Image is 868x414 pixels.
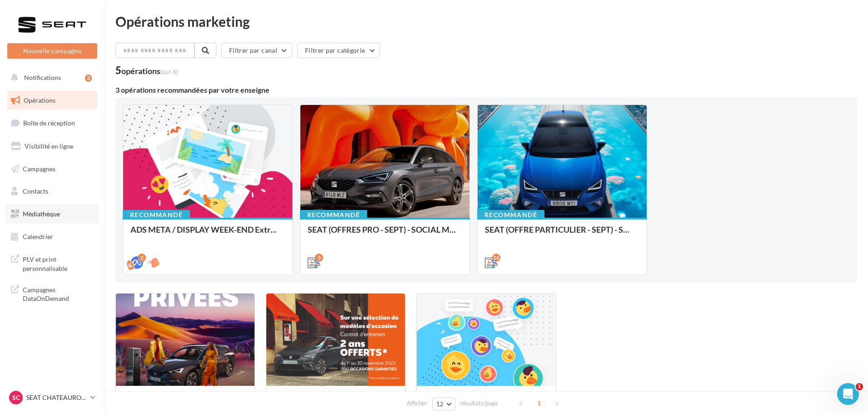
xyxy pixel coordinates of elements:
[300,210,367,220] div: Recommandé
[477,210,544,220] div: Recommandé
[23,233,53,240] span: Calendrier
[12,393,20,402] span: SC
[5,182,99,201] a: Contacts
[7,389,97,406] a: SC SEAT CHATEAUROUX
[7,43,97,59] button: Nouvelle campagne
[23,165,55,172] span: Campagnes
[123,210,190,220] div: Recommandé
[5,160,99,179] a: Campagnes
[24,96,55,104] span: Opérations
[85,75,92,82] div: 3
[5,113,99,133] a: Boîte de réception
[26,393,87,402] p: SEAT CHATEAUROUX
[23,119,75,127] span: Boîte de réception
[5,137,99,156] a: Visibilité en ligne
[5,91,99,110] a: Opérations
[492,254,500,262] div: 16
[460,399,498,408] span: résultats/page
[25,142,73,150] span: Visibilité en ligne
[485,225,639,243] div: SEAT (OFFRE PARTICULIER - SEPT) - SOCIAL MEDIA
[297,43,380,58] button: Filtrer par catégorie
[432,398,455,410] button: 12
[837,383,859,405] iframe: Intercom live chat
[5,249,99,276] a: PLV et print personnalisable
[5,280,99,307] a: Campagnes DataOnDemand
[121,67,178,75] div: opérations
[130,225,285,243] div: ADS META / DISPLAY WEEK-END Extraordinaire (JPO) Septembre 2025
[856,383,863,390] span: 1
[315,254,323,262] div: 5
[23,187,48,195] span: Contacts
[115,15,857,28] div: Opérations marketing
[532,396,546,410] span: 1
[5,205,99,224] a: Médiathèque
[5,68,95,87] button: Notifications 3
[23,253,94,273] span: PLV et print personnalisable
[308,225,462,243] div: SEAT (OFFRES PRO - SEPT) - SOCIAL MEDIA
[221,43,292,58] button: Filtrer par canal
[24,74,61,81] span: Notifications
[138,254,146,262] div: 2
[160,68,178,75] span: (sur 6)
[23,284,94,303] span: Campagnes DataOnDemand
[23,210,60,218] span: Médiathèque
[115,65,178,75] div: 5
[115,86,857,94] div: 3 opérations recommandées par votre enseigne
[436,400,444,408] span: 12
[407,399,427,408] span: Afficher
[5,227,99,246] a: Calendrier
